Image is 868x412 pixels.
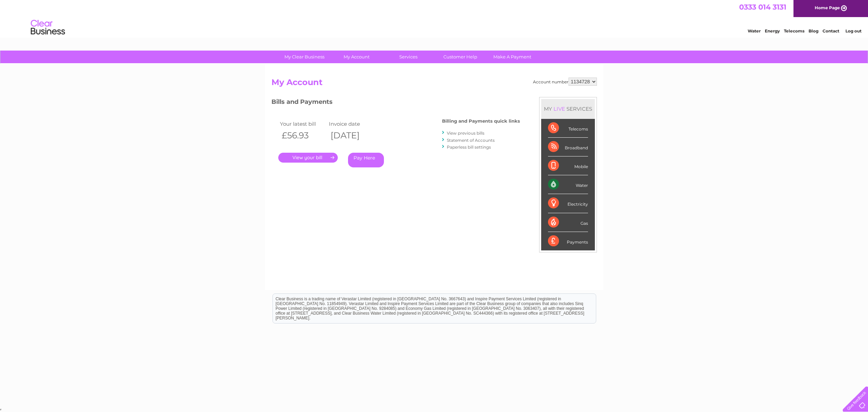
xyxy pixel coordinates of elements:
[548,194,588,213] div: Electricity
[541,99,595,119] div: MY SERVICES
[739,3,786,12] a: 0333 014 3131
[548,213,588,232] div: Gas
[271,97,520,109] h3: Bills and Payments
[380,51,437,63] a: Services
[548,119,588,138] div: Telecoms
[533,78,597,86] div: Account number
[548,232,588,250] div: Payments
[447,145,491,150] a: Paperless bill settings
[548,156,588,175] div: Mobile
[278,153,338,163] a: .
[278,119,328,128] td: Your latest bill
[327,119,376,128] td: Invoice date
[809,29,818,34] a: Blog
[484,51,540,63] a: Make A Payment
[748,29,761,34] a: Water
[784,29,804,34] a: Telecoms
[548,138,588,156] div: Broadband
[845,29,862,34] a: Log out
[447,138,495,143] a: Statement of Accounts
[552,106,566,112] div: LIVE
[432,51,489,63] a: Customer Help
[442,119,520,124] h4: Billing and Payments quick links
[328,51,385,63] a: My Account
[765,29,780,34] a: Energy
[278,128,328,142] th: £56.93
[548,175,588,194] div: Water
[327,128,376,142] th: [DATE]
[273,4,596,33] div: Clear Business is a trading name of Verastar Limited (registered in [GEOGRAPHIC_DATA] No. 3667643...
[823,29,839,34] a: Contact
[348,153,384,167] a: Pay Here
[447,131,484,136] a: View previous bills
[276,51,333,63] a: My Clear Business
[30,18,65,39] img: logo.png
[271,78,597,91] h2: My Account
